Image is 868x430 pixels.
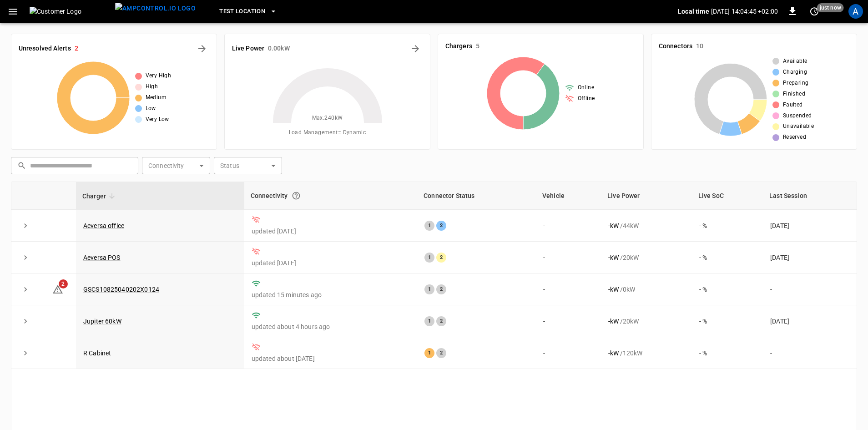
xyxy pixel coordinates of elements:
[83,286,159,293] a: GSCS10825040202X0124
[252,227,410,236] p: updated [DATE]
[536,273,601,305] td: -
[536,182,601,210] th: Vehicle
[608,221,685,230] div: / 44 kW
[692,273,763,305] td: - %
[783,57,807,66] span: Available
[424,284,434,294] div: 1
[783,90,805,99] span: Finished
[30,7,111,16] img: Customer Logo
[608,221,619,230] p: - kW
[445,41,472,51] h6: Chargers
[817,3,844,12] span: just now
[608,253,619,262] p: - kW
[82,191,118,202] span: Charger
[783,101,803,110] span: Faulted
[146,82,158,91] span: High
[578,94,595,103] span: Offline
[232,44,264,54] h6: Live Power
[536,242,601,273] td: -
[252,290,410,299] p: updated 15 minutes ago
[763,182,857,210] th: Last Session
[115,3,196,14] img: ampcontrol.io logo
[763,273,857,305] td: -
[608,349,619,358] p: - kW
[783,111,812,121] span: Suspended
[59,279,68,288] span: 2
[83,318,121,325] a: Jupiter 60kW
[146,71,172,81] span: Very High
[424,348,434,358] div: 1
[252,322,410,331] p: updated about 4 hours ago
[436,221,446,231] div: 2
[659,41,692,51] h6: Connectors
[288,187,304,204] button: Connection between the charger and our software.
[424,253,434,263] div: 1
[692,182,763,210] th: Live SoC
[692,305,763,337] td: - %
[763,242,857,273] td: [DATE]
[848,4,863,19] div: profile-icon
[608,349,685,358] div: / 120 kW
[19,251,32,264] button: expand row
[608,317,685,326] div: / 20 kW
[83,349,111,357] a: R Cabinet
[692,210,763,242] td: - %
[146,93,167,102] span: Medium
[536,305,601,337] td: -
[216,3,281,20] button: Test Location
[19,283,32,296] button: expand row
[678,7,709,16] p: Local time
[52,285,63,293] a: 2
[783,68,807,77] span: Charging
[601,182,692,210] th: Live Power
[289,128,366,137] span: Load Management = Dynamic
[608,253,685,262] div: / 20 kW
[476,41,479,51] h6: 5
[146,104,156,113] span: Low
[696,41,703,51] h6: 10
[146,115,169,124] span: Very Low
[436,284,446,294] div: 2
[268,44,290,54] h6: 0.00 kW
[83,254,121,261] a: Aeversa POS
[763,305,857,337] td: [DATE]
[252,258,410,268] p: updated [DATE]
[408,41,423,56] button: Energy Overview
[608,317,619,326] p: - kW
[19,346,32,360] button: expand row
[312,114,343,123] span: Max. 240 kW
[536,210,601,242] td: -
[19,44,71,54] h6: Unresolved Alerts
[436,316,446,326] div: 2
[692,242,763,273] td: - %
[83,222,124,229] a: Aeversa office
[763,337,857,369] td: -
[424,221,434,231] div: 1
[763,210,857,242] td: [DATE]
[692,337,763,369] td: - %
[417,182,536,210] th: Connector Status
[19,314,32,328] button: expand row
[578,83,594,92] span: Online
[75,44,78,54] h6: 2
[219,6,265,17] span: Test Location
[251,187,411,204] div: Connectivity
[536,337,601,369] td: -
[608,285,619,294] p: - kW
[608,285,685,294] div: / 0 kW
[783,79,809,88] span: Preparing
[436,348,446,358] div: 2
[436,253,446,263] div: 2
[783,122,814,131] span: Unavailable
[195,41,209,56] button: All Alerts
[783,133,806,142] span: Reserved
[807,4,822,19] button: set refresh interval
[252,354,410,363] p: updated about [DATE]
[711,7,778,16] p: [DATE] 14:04:45 +02:00
[424,316,434,326] div: 1
[19,219,32,233] button: expand row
